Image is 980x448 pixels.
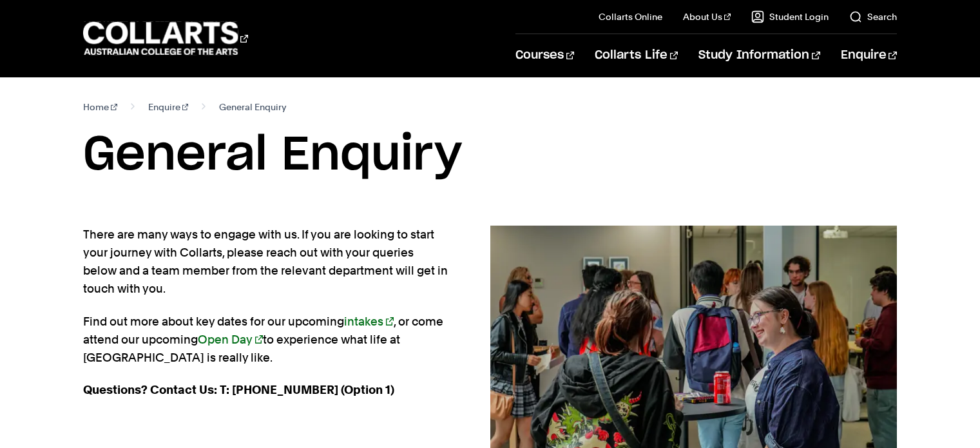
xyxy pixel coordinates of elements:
[83,98,117,116] a: Home
[344,315,394,328] a: intakes
[83,383,394,396] strong: Questions? Contact Us: T: [PHONE_NUMBER] (Option 1)
[515,34,574,77] a: Courses
[83,126,896,184] h1: General Enquiry
[83,226,448,298] p: There are many ways to engage with us. If you are looking to start your journey with Collarts, pl...
[599,10,662,23] a: Collarts Online
[683,10,731,23] a: About Us
[148,98,189,116] a: Enquire
[198,333,263,346] a: Open Day
[83,313,448,367] p: Find out more about key dates for our upcoming , or come attend our upcoming to experience what l...
[83,20,248,57] div: Go to homepage
[849,10,897,23] a: Search
[698,34,820,77] a: Study Information
[841,34,897,77] a: Enquire
[595,34,678,77] a: Collarts Life
[751,10,829,23] a: Student Login
[219,98,286,116] span: General Enquiry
